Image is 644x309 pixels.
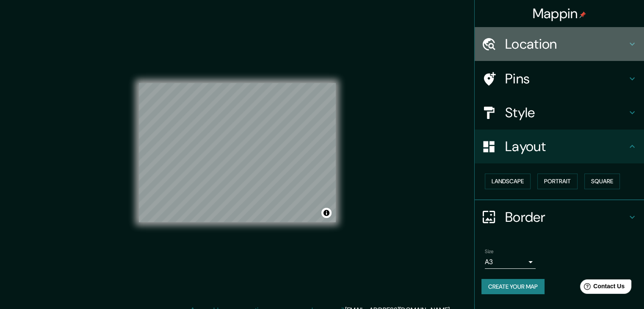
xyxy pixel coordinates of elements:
canvas: Map [139,83,336,222]
div: Pins [475,62,644,96]
img: pin-icon.png [579,11,586,18]
div: Border [475,200,644,234]
h4: Location [505,36,627,52]
div: A3 [485,255,536,269]
div: Style [475,96,644,130]
h4: Mappin [533,5,586,22]
iframe: Help widget launcher [569,276,635,300]
h4: Pins [505,70,627,87]
div: Location [475,27,644,61]
h4: Border [505,209,627,226]
button: Create your map [481,279,544,295]
button: Portrait [537,174,578,189]
button: Landscape [485,174,531,189]
button: Toggle attribution [321,208,332,218]
h4: Style [505,104,627,121]
button: Square [584,174,620,189]
h4: Layout [505,138,627,155]
label: Size [485,248,494,255]
div: Layout [475,130,644,163]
